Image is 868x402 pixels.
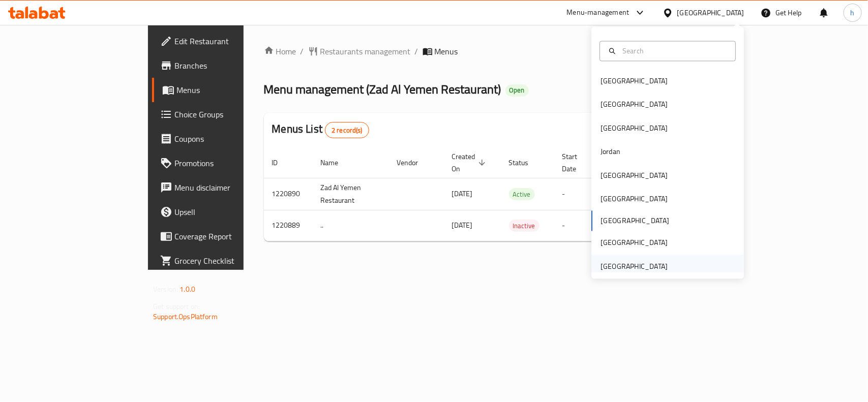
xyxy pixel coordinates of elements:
[601,76,668,87] div: [GEOGRAPHIC_DATA]
[313,178,389,210] td: Zad Al Yemen Restaurant
[152,53,293,78] a: Branches
[152,127,293,151] a: Coupons
[601,170,668,181] div: [GEOGRAPHIC_DATA]
[174,206,285,218] span: Upsell
[325,122,369,138] div: Total records count
[509,189,535,200] span: Active
[174,133,285,145] span: Coupons
[174,108,285,120] span: Choice Groups
[152,224,293,249] a: Coverage Report
[153,310,218,323] a: Support.OpsPlatform
[152,175,293,200] a: Menu disclaimer
[505,86,529,95] span: Open
[554,178,603,210] td: -
[264,78,501,101] span: Menu management ( Zad Al Yemen Restaurant )
[509,188,535,200] div: Active
[152,102,293,127] a: Choice Groups
[509,220,540,232] span: Inactive
[153,300,200,313] span: Get support on:
[851,7,855,18] span: h
[152,151,293,175] a: Promotions
[174,230,285,242] span: Coverage Report
[320,45,411,57] span: Restaurants management
[562,150,591,175] span: Start Date
[272,157,291,169] span: ID
[415,45,418,57] li: /
[601,261,668,272] div: [GEOGRAPHIC_DATA]
[264,147,769,241] table: enhanced table
[677,7,744,18] div: [GEOGRAPHIC_DATA]
[174,35,285,47] span: Edit Restaurant
[325,126,369,135] span: 2 record(s)
[567,7,630,19] div: Menu-management
[321,157,352,169] span: Name
[601,237,668,249] div: [GEOGRAPHIC_DATA]
[509,157,542,169] span: Status
[601,146,620,158] div: Jordan
[397,157,432,169] span: Vendor
[174,255,285,267] span: Grocery Checklist
[554,210,603,241] td: -
[601,122,668,134] div: [GEOGRAPHIC_DATA]
[601,99,668,110] div: [GEOGRAPHIC_DATA]
[264,45,700,57] nav: breadcrumb
[153,283,178,296] span: Version:
[618,45,729,56] input: Search
[452,150,489,175] span: Created On
[176,84,285,96] span: Menus
[301,45,304,57] li: /
[452,219,473,232] span: [DATE]
[452,187,473,200] span: [DATE]
[272,121,369,138] h2: Menus List
[174,181,285,194] span: Menu disclaimer
[308,45,411,57] a: Restaurants management
[174,59,285,72] span: Branches
[152,200,293,224] a: Upsell
[174,157,285,169] span: Promotions
[435,45,458,57] span: Menus
[601,194,668,205] div: [GEOGRAPHIC_DATA]
[313,210,389,241] td: ..
[505,84,529,97] div: Open
[152,78,293,102] a: Menus
[152,29,293,53] a: Edit Restaurant
[179,283,195,296] span: 1.0.0
[152,249,293,273] a: Grocery Checklist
